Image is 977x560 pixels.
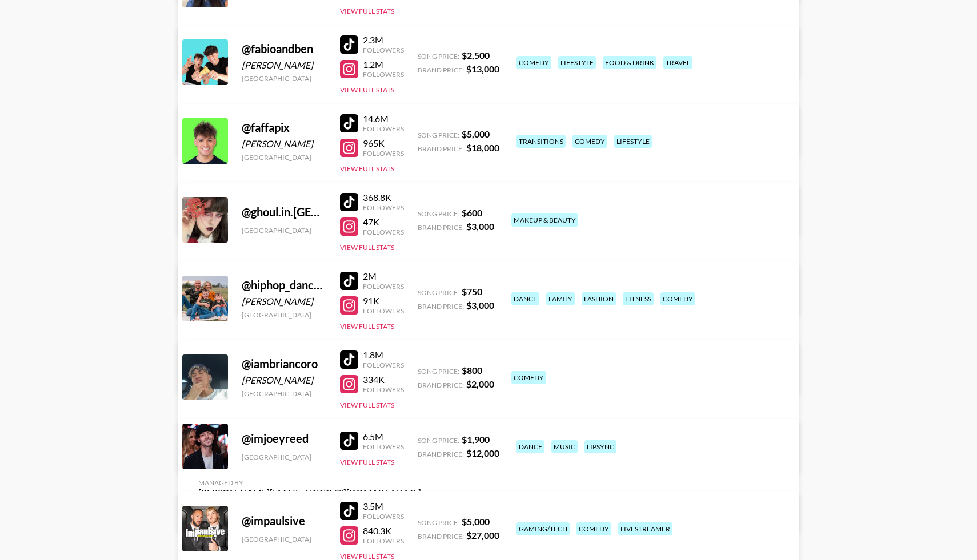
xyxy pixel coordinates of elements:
[242,514,326,528] div: @ impaulsive
[546,292,575,305] div: family
[363,149,404,158] div: Followers
[462,50,490,61] strong: $ 2,500
[418,144,464,153] span: Brand Price:
[572,135,607,148] div: comedy
[363,192,404,203] div: 368.8K
[363,374,404,385] div: 334K
[660,292,695,305] div: comedy
[242,535,326,543] div: [GEOGRAPHIC_DATA]
[363,349,404,361] div: 1.8M
[363,525,404,537] div: 840.3K
[242,374,326,386] div: [PERSON_NAME]
[340,86,394,94] button: View Full Stats
[466,142,499,153] strong: $ 18,000
[584,440,616,453] div: lipsync
[340,322,394,331] button: View Full Stats
[242,311,326,319] div: [GEOGRAPHIC_DATA]
[516,135,566,148] div: transitions
[558,56,596,69] div: lifestyle
[363,34,404,46] div: 2.3M
[466,378,494,389] strong: $ 2,000
[242,59,326,71] div: [PERSON_NAME]
[418,532,464,541] span: Brand Price:
[466,300,494,311] strong: $ 3,000
[340,7,394,15] button: View Full Stats
[242,74,326,83] div: [GEOGRAPHIC_DATA]
[582,292,616,305] div: fashion
[466,530,499,541] strong: $ 27,000
[418,210,459,218] span: Song Price:
[466,448,499,458] strong: $ 12,000
[363,228,404,236] div: Followers
[198,478,421,487] div: Managed By
[363,307,404,315] div: Followers
[462,434,490,445] strong: $ 1,900
[242,389,326,398] div: [GEOGRAPHIC_DATA]
[418,302,464,311] span: Brand Price:
[363,216,404,228] div: 47K
[340,164,394,173] button: View Full Stats
[242,453,326,461] div: [GEOGRAPHIC_DATA]
[363,442,404,451] div: Followers
[242,357,326,371] div: @ iambriancoro
[603,56,656,69] div: food & drink
[418,66,464,74] span: Brand Price:
[363,203,404,212] div: Followers
[618,522,672,535] div: livestreamer
[462,365,482,376] strong: $ 800
[462,207,482,218] strong: $ 600
[363,431,404,442] div: 6.5M
[363,70,404,79] div: Followers
[242,278,326,292] div: @ hiphop_dancer06
[363,282,404,291] div: Followers
[363,138,404,149] div: 965K
[198,487,421,498] div: [PERSON_NAME][EMAIL_ADDRESS][DOMAIN_NAME]
[242,42,326,56] div: @ fabioandben
[418,450,464,458] span: Brand Price:
[462,516,490,527] strong: $ 5,000
[242,296,326,307] div: [PERSON_NAME]
[363,537,404,545] div: Followers
[363,59,404,70] div: 1.2M
[466,63,499,74] strong: $ 13,000
[418,131,459,139] span: Song Price:
[418,223,464,232] span: Brand Price:
[418,436,459,445] span: Song Price:
[363,113,404,124] div: 14.6M
[418,518,459,527] span: Song Price:
[363,512,404,521] div: Followers
[511,371,546,384] div: comedy
[340,458,394,466] button: View Full Stats
[242,138,326,150] div: [PERSON_NAME]
[418,288,459,297] span: Song Price:
[363,124,404,133] div: Followers
[340,401,394,409] button: View Full Stats
[466,221,494,232] strong: $ 3,000
[462,128,490,139] strong: $ 5,000
[623,292,654,305] div: fitness
[363,271,404,282] div: 2M
[363,295,404,307] div: 91K
[242,432,326,446] div: @ imjoeyreed
[363,361,404,369] div: Followers
[551,440,578,453] div: music
[418,52,459,61] span: Song Price:
[242,120,326,135] div: @ faffapix
[516,56,551,69] div: comedy
[511,213,578,227] div: makeup & beauty
[363,46,404,54] div: Followers
[511,292,539,305] div: dance
[242,153,326,162] div: [GEOGRAPHIC_DATA]
[614,135,652,148] div: lifestyle
[418,381,464,389] span: Brand Price:
[340,243,394,252] button: View Full Stats
[363,501,404,512] div: 3.5M
[462,286,482,297] strong: $ 750
[663,56,692,69] div: travel
[516,440,544,453] div: dance
[242,226,326,235] div: [GEOGRAPHIC_DATA]
[516,522,570,535] div: gaming/tech
[576,522,611,535] div: comedy
[242,205,326,219] div: @ ghoul.in.[GEOGRAPHIC_DATA]
[363,385,404,394] div: Followers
